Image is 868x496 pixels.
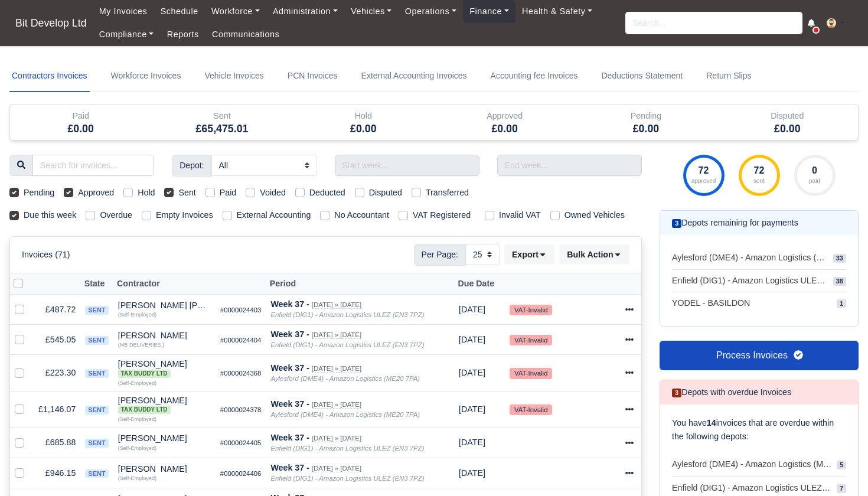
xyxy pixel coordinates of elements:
[672,458,832,471] span: Aylesford (DME4) - Amazon Logistics (ME20 7PA)
[93,23,161,46] a: Compliance
[704,60,753,92] a: Return Slips
[672,275,828,287] span: Enfield (DIG1) - Amazon Logistics ULEZ (EN3 7PZ)
[672,247,846,269] a: Aylesford (DME4) - Amazon Logistics (ME20 7PA) 33
[672,252,828,264] span: Aylesford (DME4) - Amazon Logistics (ME20 7PA)
[85,336,108,345] span: sent
[160,123,283,135] h5: £65,475.01
[118,396,211,414] div: [PERSON_NAME]
[672,453,846,477] a: Aylesford (DME4) - Amazon Logistics (ME20 7PA) 5
[369,186,402,200] label: Disputed
[717,105,858,140] div: Disputed
[443,109,566,123] div: Approved
[510,305,552,315] small: VAT-Invalid
[672,416,846,443] p: You have invoices that are overdue within the following depots:
[80,273,113,295] th: State
[312,435,361,442] small: [DATE] » [DATE]
[559,244,629,265] div: Bulk Action
[220,306,262,314] small: #0000024403
[312,401,361,409] small: [DATE] » [DATE]
[220,186,237,200] label: Paid
[312,365,361,373] small: [DATE] » [DATE]
[270,463,309,472] strong: Week 37 -
[488,60,580,92] a: Accounting fee Invoices
[109,60,184,92] a: Workforce Invoices
[293,105,434,140] div: Hold
[309,186,345,200] label: Deducted
[34,295,80,325] td: £487.72
[312,331,361,339] small: [DATE] » [DATE]
[270,341,424,348] i: Enfield (DIG1) - Amazon Logistics ULEZ (EN3 7PZ)
[270,445,424,452] i: Enfield (DIG1) - Amazon Logistics ULEZ (EN3 7PZ)
[118,475,156,481] small: (Self-Employed)
[672,481,832,495] span: Enfield (DIG1) - Amazon Logistics ULEZ (EN3 7PZ)
[575,105,716,140] div: Pending
[260,186,286,200] label: Voided
[359,60,469,92] a: External Accounting Invoices
[434,105,575,140] div: Approved
[584,123,707,135] h5: £0.00
[118,331,211,340] div: [PERSON_NAME]
[118,434,211,442] div: [PERSON_NAME]
[202,60,266,92] a: Vehicle Invoices
[672,270,846,292] a: Enfield (DIG1) - Amazon Logistics ULEZ (EN3 7PZ) 38
[24,186,54,200] label: Pending
[237,208,311,222] label: External Accounting
[34,458,80,488] td: £946.15
[672,297,750,309] span: YODEL - BASILDON
[270,311,424,318] i: Enfield (DIG1) - Amazon Logistics ULEZ (EN3 7PZ)
[270,411,420,418] i: Aylesford (DME4) - Amazon Logistics (ME20 7PA)
[459,368,485,377] span: 11 hours from now
[809,439,868,496] div: Chat Widget
[85,369,108,378] span: sent
[100,208,132,222] label: Overdue
[85,406,108,415] span: sent
[625,12,802,34] input: Search...
[32,155,154,176] input: Search for invoices...
[156,208,213,222] label: Empty Invoices
[19,123,142,135] h5: £0.00
[19,109,142,123] div: Paid
[726,109,849,123] div: Disputed
[205,23,286,46] a: Communications
[414,244,466,265] span: Per Page:
[10,105,151,140] div: Paid
[510,368,552,378] small: VAT-Invalid
[454,273,505,295] th: Due Date
[172,155,211,176] span: Depot:
[118,445,156,451] small: (Self-Employed)
[266,273,454,295] th: Period
[285,60,340,92] a: PCN Invoices
[220,439,262,446] small: #0000024405
[138,186,155,200] label: Hold
[34,325,80,355] td: £545.05
[22,250,70,260] h6: Invoices (71)
[459,468,485,478] span: 11 hours from now
[118,406,171,414] span: Tax Buddy Ltd
[270,299,309,309] strong: Week 37 -
[118,312,156,318] small: (Self-Employed)
[118,396,211,414] div: [PERSON_NAME] Tax Buddy Ltd
[9,12,93,35] a: Bit Develop Ltd
[833,277,846,286] span: 38
[118,465,211,473] div: [PERSON_NAME]
[151,105,292,140] div: Sent
[497,155,642,176] input: End week...
[220,470,262,477] small: #0000024406
[660,341,859,370] a: Process Invoices
[270,329,309,339] strong: Week 37 -
[270,475,424,482] i: Enfield (DIG1) - Amazon Logistics ULEZ (EN3 7PZ)
[599,60,685,92] a: Deductions Statement
[459,438,485,447] span: 11 hours from now
[9,11,93,35] span: Bit Develop Ltd
[118,301,211,309] div: [PERSON_NAME] [PERSON_NAME]
[118,416,156,422] small: (Self-Employed)
[270,433,309,442] strong: Week 37 -
[459,305,485,314] span: 11 hours from now
[672,387,791,397] h6: Depots with overdue Invoices
[504,244,559,265] div: Export
[220,370,262,377] small: #0000024368
[302,123,425,135] h5: £0.00
[78,186,114,200] label: Approved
